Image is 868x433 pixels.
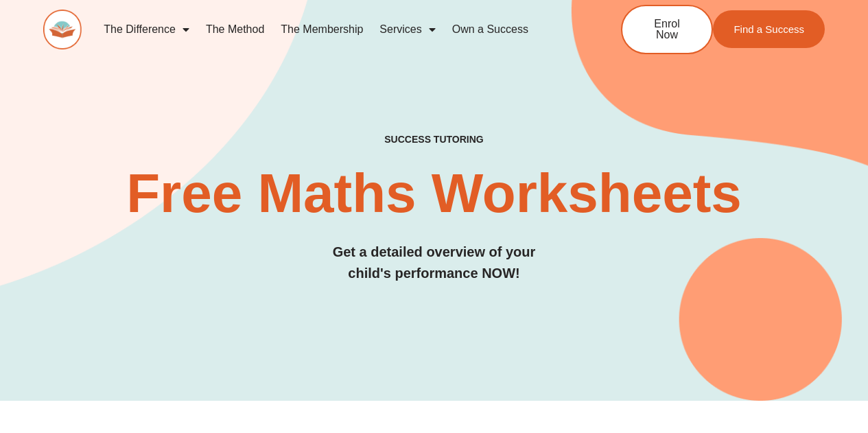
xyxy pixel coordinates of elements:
a: Enrol Now [621,5,713,54]
h2: Free Maths Worksheets​ [43,166,825,221]
span: Find a Success [734,24,804,34]
a: Find a Success [713,10,825,48]
a: Services [371,14,443,45]
h3: Get a detailed overview of your child's performance NOW! [43,242,825,284]
a: The Difference [95,14,198,45]
a: The Method [198,14,272,45]
h4: SUCCESS TUTORING​ [43,134,825,145]
a: The Membership [272,14,371,45]
span: Enrol Now [643,19,691,40]
nav: Menu [95,14,576,45]
a: Own a Success [444,14,537,45]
